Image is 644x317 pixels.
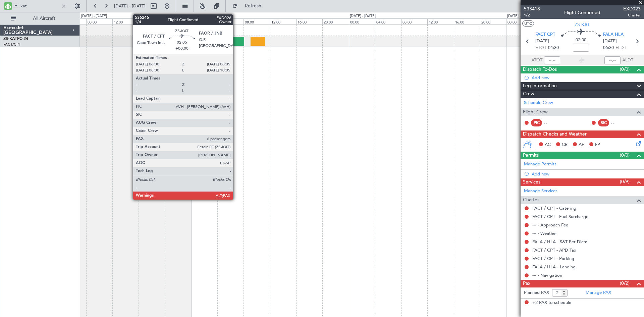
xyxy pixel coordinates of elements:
[535,32,555,38] span: FACT CPT
[114,3,146,9] span: [DATE] - [DATE]
[401,18,427,24] div: 08:00
[532,264,576,270] a: FALA / HLA - Landing
[524,188,557,195] a: Manage Services
[524,12,540,18] span: 1/2
[524,5,540,12] span: 533418
[523,108,548,116] span: Flight Crew
[523,90,534,98] span: Crew
[375,18,401,24] div: 04:00
[532,222,568,228] a: --- - Approach Fee
[615,45,626,51] span: ELDT
[523,152,539,159] span: Permits
[523,178,540,186] span: Services
[270,18,296,24] div: 12:00
[522,20,534,27] button: UTC
[575,21,590,28] span: ZS-KAT
[191,18,217,24] div: 00:00
[3,42,21,47] a: FACT/CPT
[532,247,576,253] a: FACT / CPT - APD Tax
[532,272,562,278] a: --- - Navigation
[598,119,609,126] div: SIC
[349,18,375,24] div: 00:00
[579,142,584,148] span: AF
[544,56,560,64] input: --:--
[532,256,574,261] a: FACT / CPT - Parking
[532,171,641,177] div: Add new
[507,13,533,19] div: [DATE] - [DATE]
[611,120,626,126] div: - -
[3,37,17,41] span: ZS-KAT
[244,18,270,24] div: 08:00
[532,230,557,236] a: --- - Weather
[523,82,557,90] span: Leg Information
[545,142,551,148] span: AC
[586,289,611,296] a: Manage PAX
[620,178,630,185] span: (0/9)
[576,37,586,44] span: 02:00
[7,13,73,24] button: All Aircraft
[192,13,218,19] div: [DATE] - [DATE]
[622,57,633,64] span: ALDT
[17,16,71,21] span: All Aircraft
[620,66,630,73] span: (0/0)
[86,18,112,24] div: 08:00
[229,1,269,11] button: Refresh
[524,289,549,296] label: Planned PAX
[112,18,139,24] div: 12:00
[524,100,553,106] a: Schedule Crew
[165,18,191,24] div: 20:00
[532,75,641,81] div: Add new
[322,18,348,24] div: 20:00
[564,9,600,16] div: Flight Confirmed
[595,142,600,148] span: FP
[20,1,59,11] input: A/C (Reg. or Type)
[532,205,576,211] a: FACT / CPT - Catering
[350,13,376,19] div: [DATE] - [DATE]
[524,161,556,168] a: Manage Permits
[548,45,559,51] span: 04:30
[531,57,542,64] span: ATOT
[535,45,546,51] span: ETOT
[603,45,614,51] span: 06:30
[81,13,107,19] div: [DATE] - [DATE]
[139,18,165,24] div: 16:00
[620,152,630,159] span: (0/0)
[427,18,453,24] div: 12:00
[532,300,571,306] span: +2 PAX to schedule
[523,66,557,73] span: Dispatch To-Dos
[506,18,532,24] div: 00:00
[623,5,641,12] span: EXD023
[480,18,506,24] div: 20:00
[562,142,568,148] span: CR
[523,280,530,287] span: Pax
[531,119,542,126] div: PIC
[544,120,559,126] div: - -
[3,37,28,41] a: ZS-KATPC-24
[523,130,587,138] span: Dispatch Checks and Weather
[623,12,641,18] span: Charter
[296,18,322,24] div: 16:00
[523,196,539,204] span: Charter
[603,38,617,45] span: [DATE]
[532,239,587,245] a: FALA / HLA - S&T Per Diem
[620,280,630,287] span: (0/2)
[535,38,549,45] span: [DATE]
[454,18,480,24] div: 16:00
[603,32,624,38] span: FALA HLA
[239,4,267,8] span: Refresh
[532,214,588,219] a: FACT / CPT - Fuel Surcharge
[217,18,244,24] div: 04:00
